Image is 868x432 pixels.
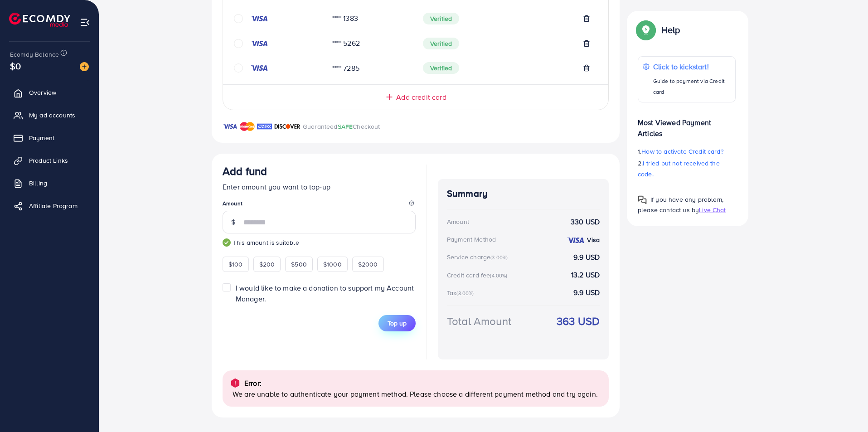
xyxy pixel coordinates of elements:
[638,159,720,179] span: I tried but not received the code.
[358,260,378,269] span: $2000
[291,260,307,269] span: $500
[653,76,731,97] p: Guide to payment via Credit card
[557,313,600,329] strong: 363 USD
[490,254,508,261] small: (3.00%)
[396,92,446,102] span: Add credit card
[250,40,268,47] img: credit
[447,288,477,297] div: Tax
[29,111,75,120] span: My ad accounts
[7,106,92,124] a: My ad accounts
[571,270,600,280] strong: 13.2 USD
[234,39,243,48] svg: circle
[10,50,59,59] span: Ecomdy Balance
[567,237,585,244] img: credit
[29,179,47,188] span: Billing
[250,15,268,22] img: credit
[80,17,90,28] img: menu
[233,388,601,399] p: We are unable to authenticate your payment method. Please choose a different payment method and t...
[638,195,723,214] span: If you have any problem, please contact us by
[338,122,353,131] span: SAFE
[303,121,380,132] p: Guaranteed Checkout
[447,188,600,199] h4: Summary
[223,238,416,247] small: This amount is suitable
[250,64,268,72] img: credit
[7,129,92,147] a: Payment
[80,62,89,71] img: image
[456,290,474,297] small: (3.00%)
[29,201,78,210] span: Affiliate Program
[447,313,511,329] div: Total Amount
[29,133,54,142] span: Payment
[423,62,459,74] span: Verified
[323,260,342,269] span: $1000
[423,38,459,49] span: Verified
[274,121,301,132] img: brand
[257,121,272,132] img: brand
[228,260,243,269] span: $100
[223,238,231,247] img: guide
[259,260,275,269] span: $200
[638,146,736,157] p: 1.
[223,199,416,211] legend: Amount
[661,24,680,35] p: Help
[234,14,243,23] svg: circle
[9,13,70,27] img: logo
[573,287,600,298] strong: 9.9 USD
[447,252,510,262] div: Service charge
[230,378,241,388] img: alert
[447,235,496,244] div: Payment Method
[573,252,600,262] strong: 9.9 USD
[653,61,731,72] p: Click to kickstart!
[638,158,736,180] p: 2.
[223,181,416,192] p: Enter amount you want to top-up
[236,283,414,303] span: I would like to make a donation to support my Account Manager.
[244,378,262,388] p: Error:
[388,319,407,328] span: Top up
[571,217,600,227] strong: 330 USD
[223,165,267,178] h3: Add fund
[29,156,68,165] span: Product Links
[29,88,56,97] span: Overview
[378,315,416,331] button: Top up
[240,121,255,132] img: brand
[423,13,459,24] span: Verified
[7,83,92,102] a: Overview
[829,391,861,425] iframe: Chat
[638,110,736,139] p: Most Viewed Payment Articles
[7,197,92,215] a: Affiliate Program
[641,147,723,156] span: How to activate Credit card?
[7,174,92,192] a: Billing
[638,195,647,204] img: Popup guide
[447,271,510,280] div: Credit card fee
[10,59,21,73] span: $0
[699,205,726,214] span: Live Chat
[7,151,92,170] a: Product Links
[490,272,507,279] small: (4.00%)
[447,217,469,226] div: Amount
[587,235,600,244] strong: Visa
[234,63,243,73] svg: circle
[638,22,654,38] img: Popup guide
[223,121,238,132] img: brand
